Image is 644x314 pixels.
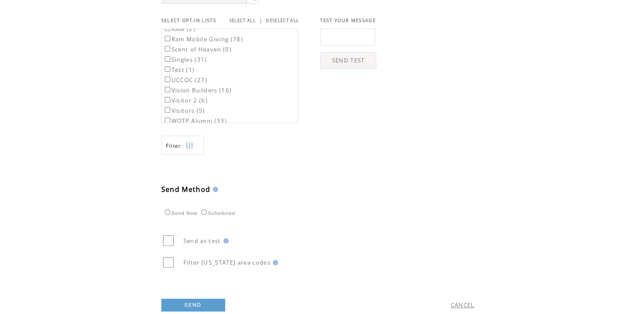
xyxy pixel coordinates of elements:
[186,136,193,155] img: filters.png
[259,17,263,24] span: |
[210,187,218,192] img: help.gif
[166,142,181,149] span: Show filters
[163,97,208,104] label: Visitor 2 (6)
[163,76,207,84] label: UCCOC (27)
[163,107,205,114] label: Visitors (5)
[165,77,170,82] input: UCCOC (27)
[161,185,211,194] span: Send Method
[199,211,235,216] label: Scheduled
[165,209,170,215] input: Send Now
[165,87,170,92] input: Vision Builders (16)
[451,301,475,309] a: CANCEL
[221,238,229,243] img: help.gif
[165,107,170,113] input: Visitors (5)
[163,66,195,74] label: Test (1)
[320,52,376,69] a: SEND TEST
[165,117,170,123] input: WOTP Alumni (33)
[163,46,232,53] label: Scent of Heaven (0)
[201,209,207,215] input: Scheduled
[270,260,278,265] img: help.gif
[163,86,232,94] label: Vision Builders (16)
[163,25,195,33] label: RAM (2)
[165,66,170,72] input: Test (1)
[229,18,256,23] a: SELECT ALL
[163,35,243,43] label: Ram Mobile Giving (78)
[165,97,170,103] input: Visitor 2 (6)
[165,46,170,51] input: Scent of Heaven (0)
[161,136,204,155] a: Filter
[165,56,170,62] input: Singles (31)
[161,17,216,23] span: SELECT OPT-IN LISTS
[183,259,270,266] span: Filter [US_STATE] area codes
[320,17,376,23] span: TEST YOUR MESSAGE
[183,237,221,245] span: Send as test
[163,117,227,125] label: WOTP Alumni (33)
[161,299,225,311] a: SEND
[165,36,170,41] input: Ram Mobile Giving (78)
[266,18,299,23] a: DESELECT ALL
[163,211,197,216] label: Send Now
[163,56,207,63] label: Singles (31)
